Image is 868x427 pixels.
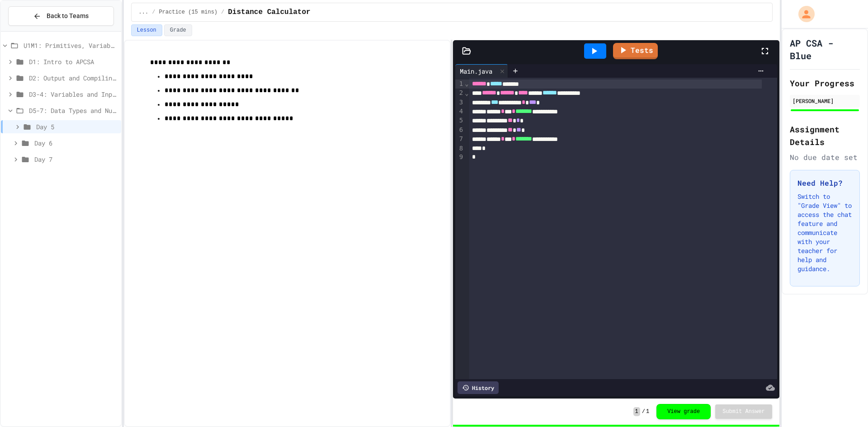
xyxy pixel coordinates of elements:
div: Main.java [455,66,497,76]
div: My Account [789,4,817,24]
h1: AP CSA - Blue [790,37,860,62]
div: 5 [455,116,464,125]
span: Fold line [464,80,469,87]
span: D1: Intro to APCSA [29,57,118,66]
div: 2 [455,89,464,98]
span: / [152,9,155,16]
span: 1 [633,407,640,416]
div: 8 [455,144,464,153]
span: / [642,408,645,415]
span: D2: Output and Compiling Code [29,73,118,83]
span: Practice (15 mins) [159,9,217,16]
div: 9 [455,153,464,162]
span: U1M1: Primitives, Variables, Basic I/O [24,41,118,50]
div: Main.java [455,64,508,78]
div: History [458,381,499,394]
span: D3-4: Variables and Input [29,89,118,99]
button: Grade [164,24,192,36]
div: [PERSON_NAME] [793,97,857,105]
span: Distance Calculator [228,7,310,18]
span: Submit Answer [722,408,765,415]
h2: Assignment Details [790,123,860,148]
a: Tests [613,43,658,59]
div: 7 [455,135,464,144]
div: 1 [455,80,464,89]
span: Day 5 [36,122,118,131]
span: Day 6 [34,138,118,148]
div: 4 [455,107,464,116]
div: 3 [455,98,464,107]
button: Back to Teams [8,6,114,26]
span: ... [139,9,149,16]
h3: Need Help? [797,178,852,188]
div: 6 [455,126,464,135]
span: Fold line [464,89,469,97]
span: Day 7 [34,155,118,164]
span: D5-7: Data Types and Number Calculations [29,106,118,115]
h2: Your Progress [790,77,860,89]
button: View grade [656,404,711,419]
p: Switch to "Grade View" to access the chat feature and communicate with your teacher for help and ... [797,192,852,273]
button: Lesson [131,24,162,36]
button: Submit Answer [715,404,772,419]
div: No due date set [790,152,860,163]
span: Back to Teams [47,11,89,21]
span: / [221,9,224,16]
span: 1 [646,408,649,415]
